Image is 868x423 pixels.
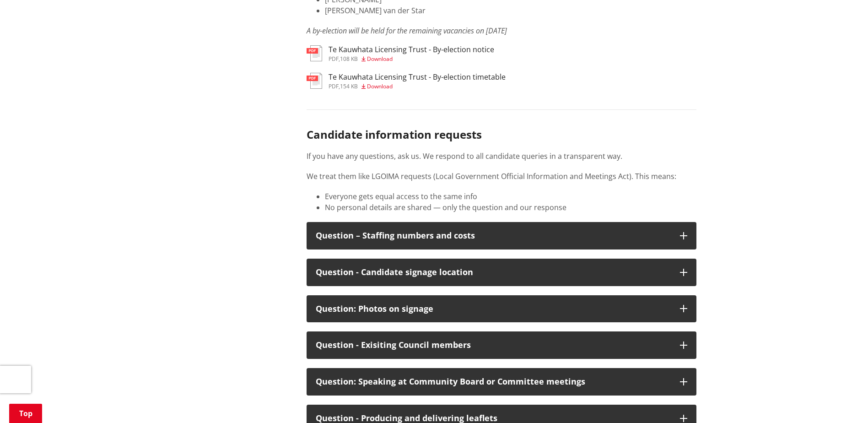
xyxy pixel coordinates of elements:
span: pdf [329,55,339,63]
p: We treat them like LGOIMA requests (Local Government Official Information and Meetings Act). This... [307,171,696,182]
div: , [329,56,494,62]
img: document-pdf.svg [307,45,322,61]
button: Question - Candidate signage location [307,259,696,286]
li: [PERSON_NAME] van der Star [325,5,696,16]
iframe: Messenger Launcher [826,385,859,418]
div: Question: Speaking at Community Board or Committee meetings [316,377,671,386]
div: Question: Photos on signage [316,304,671,314]
button: Question - Exisiting Council members [307,331,696,359]
li: No personal details are shared — only the question and our response [325,202,696,213]
div: Question - Producing and delivering leaflets [316,414,671,423]
span: Download [367,55,393,63]
h3: Te Kauwhata Licensing Trust - By-election notice [329,45,494,54]
a: Te Kauwhata Licensing Trust - By-election timetable pdf,154 KB Download [307,73,506,89]
div: Question - Exisiting Council members [316,341,671,350]
p: If you have any questions, ask us. We respond to all candidate queries in a transparent way. [307,151,696,162]
img: document-pdf.svg [307,73,322,89]
em: A by-election will be held for the remaining vacancies on [DATE] [307,26,507,36]
strong: Candidate information requests [307,127,482,142]
div: Question – Staffing numbers and costs [316,231,671,240]
button: Question: Photos on signage [307,295,696,323]
span: 108 KB [340,55,358,63]
a: Te Kauwhata Licensing Trust - By-election notice pdf,108 KB Download [307,45,494,62]
span: pdf [329,82,339,90]
button: Question – Staffing numbers and costs [307,222,696,249]
span: Download [367,82,393,90]
div: , [329,84,506,89]
button: Question: Speaking at Community Board or Committee meetings [307,368,696,396]
div: Question - Candidate signage location [316,268,671,277]
span: 154 KB [340,82,358,90]
a: Top [9,404,42,423]
h3: Te Kauwhata Licensing Trust - By-election timetable [329,73,506,81]
li: Everyone gets equal access to the same info [325,191,696,202]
